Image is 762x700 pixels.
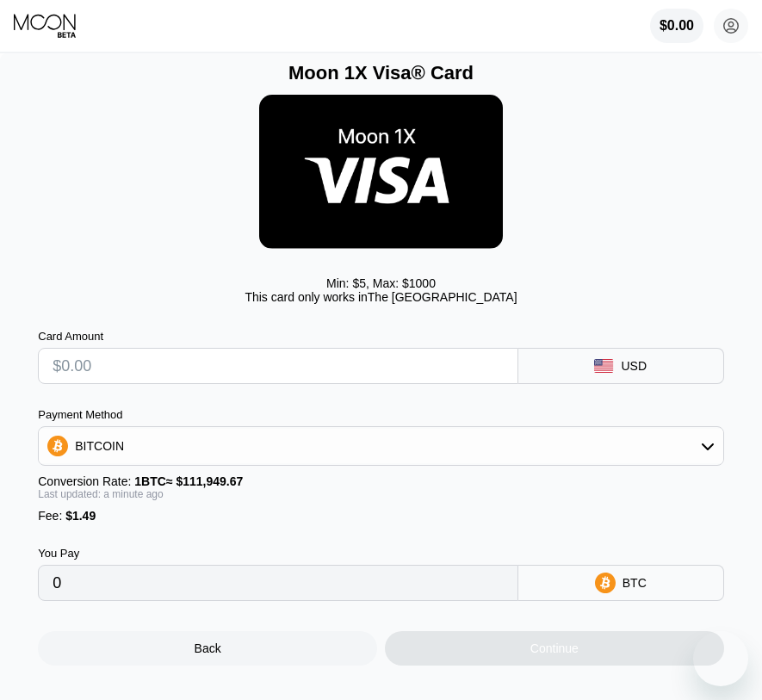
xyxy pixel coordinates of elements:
div: Conversion Rate: [38,474,724,488]
div: This card only works in The [GEOGRAPHIC_DATA] [245,290,517,304]
div: USD [621,359,647,373]
div: Min: $ 5 , Max: $ 1000 [326,276,436,290]
div: $0.00 [660,18,694,34]
div: Payment Method [38,408,724,421]
div: $0.00 [650,9,703,43]
div: Fee : [38,509,724,523]
div: Card Amount [38,330,518,343]
div: You Pay [38,547,518,560]
div: BITCOIN [75,439,124,453]
div: BITCOIN [39,429,723,463]
div: Back [195,641,221,655]
div: BTC [623,576,647,590]
span: 1 BTC ≈ $111,949.67 [134,474,243,488]
input: $0.00 [53,349,504,383]
div: Moon 1X Visa® Card [38,62,724,84]
div: Last updated: a minute ago [38,488,724,500]
div: Back [38,631,377,666]
iframe: Button to launch messaging window [693,631,748,686]
span: $1.49 [65,509,96,523]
